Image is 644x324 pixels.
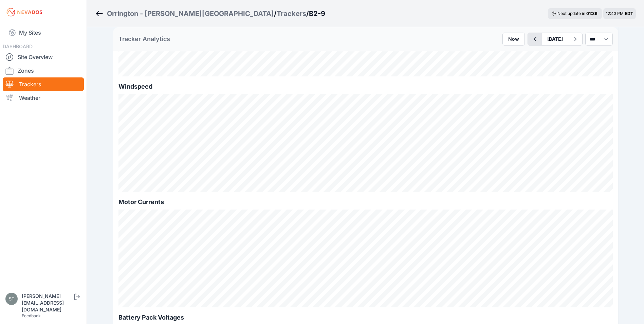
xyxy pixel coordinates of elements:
[107,9,274,18] a: Orrington - [PERSON_NAME][GEOGRAPHIC_DATA]
[3,43,33,49] span: DASHBOARD
[5,293,18,305] img: steve@nevados.solar
[625,11,633,16] span: EDT
[95,5,325,22] nav: Breadcrumb
[274,9,277,18] span: /
[5,7,43,18] img: Nevados
[22,313,41,318] a: Feedback
[118,34,170,44] h2: Tracker Analytics
[606,11,624,16] span: 12:43 PM
[3,91,84,105] a: Weather
[277,9,306,18] a: Trackers
[3,24,84,41] a: My Sites
[118,82,613,91] h2: Windspeed
[3,64,84,77] a: Zones
[3,50,84,64] a: Site Overview
[3,77,84,91] a: Trackers
[306,9,309,18] span: /
[557,11,585,16] span: Next update in
[586,11,599,16] div: 01 : 36
[118,197,613,207] h2: Motor Currents
[502,33,525,46] button: Now
[309,9,325,18] h3: B2-9
[118,313,613,322] h2: Battery Pack Voltages
[22,293,73,313] div: [PERSON_NAME][EMAIL_ADDRESS][DOMAIN_NAME]
[542,33,568,45] button: [DATE]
